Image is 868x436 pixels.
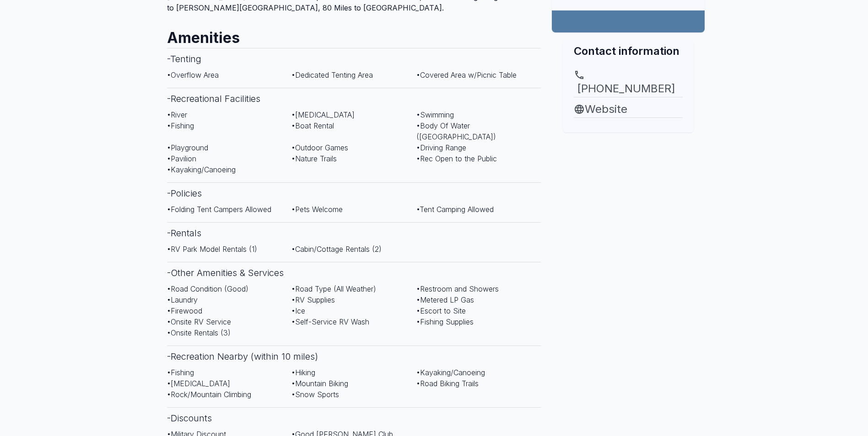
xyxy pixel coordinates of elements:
[167,48,541,69] h3: - Tenting
[167,284,248,293] span: • Road Condition (Good)
[291,306,305,315] span: • Ice
[167,346,541,367] h3: - Recreation Nearby (within 10 miles)
[291,154,337,163] span: • Nature Trails
[167,121,194,130] span: • Fishing
[416,121,496,141] span: • Body Of Water ([GEOGRAPHIC_DATA])
[167,306,202,315] span: • Firewood
[167,88,541,109] h3: - Recreational Facilities
[167,182,541,204] h3: - Policies
[291,295,335,304] span: • RV Supplies
[167,245,257,254] span: • RV Park Model Rentals (1)
[167,154,196,163] span: • Pavilion
[291,205,343,214] span: • Pets Welcome
[416,306,466,315] span: • Escort to Site
[167,110,187,119] span: • River
[291,317,369,326] span: • Self-Service RV Wash
[291,110,355,119] span: • [MEDICAL_DATA]
[416,205,494,214] span: • Tent Camping Allowed
[167,262,541,283] h3: - Other Amenities & Services
[291,245,382,254] span: • Cabin/Cottage Rentals (2)
[291,121,334,130] span: • Boat Rental
[416,70,517,80] span: • Covered Area w/Picnic Table
[167,165,236,174] span: • Kayaking/Canoeing
[167,70,219,80] span: • Overflow Area
[167,21,541,48] h2: Amenities
[416,284,499,293] span: • Restroom and Showers
[416,317,474,326] span: • Fishing Supplies
[416,154,497,163] span: • Rec Open to the Public
[167,390,251,399] span: • Rock/Mountain Climbing
[574,69,683,97] a: [PHONE_NUMBER]
[167,222,541,244] h3: - Rentals
[291,70,373,80] span: • Dedicated Tenting Area
[167,328,231,337] span: • Onsite Rentals (3)
[167,295,198,304] span: • Laundry
[291,284,376,293] span: • Road Type (All Weather)
[574,101,683,117] a: Website
[167,143,208,152] span: • Playground
[167,205,271,214] span: • Folding Tent Campers Allowed
[167,317,231,326] span: • Onsite RV Service
[167,368,194,377] span: • Fishing
[416,379,479,388] span: • Road Biking Trails
[416,368,485,377] span: • Kayaking/Canoeing
[574,43,683,58] h2: Contact information
[416,110,454,119] span: • Swimming
[167,407,541,429] h3: - Discounts
[291,390,339,399] span: • Snow Sports
[291,379,348,388] span: • Mountain Biking
[416,295,474,304] span: • Metered LP Gas
[416,143,466,152] span: • Driving Range
[291,143,348,152] span: • Outdoor Games
[167,379,230,388] span: • [MEDICAL_DATA]
[291,368,315,377] span: • Hiking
